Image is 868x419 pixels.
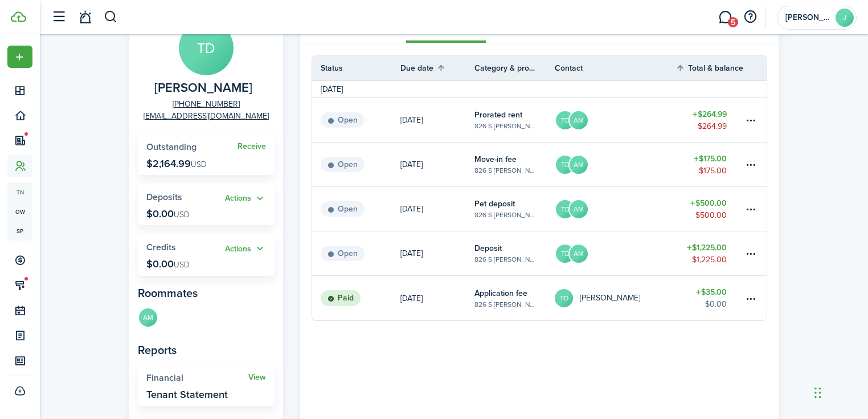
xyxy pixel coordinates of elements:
avatar-text: TD [179,21,234,75]
a: Receive [238,142,266,151]
widget-stats-title: Financial [146,373,248,383]
span: USD [174,209,190,221]
p: $0.00 [146,258,190,270]
p: [DATE] [400,114,423,126]
div: Chat Widget [811,364,868,419]
span: USD [191,158,207,170]
span: Jacqueline [785,14,831,22]
p: [DATE] [400,292,423,304]
avatar-text: TD [556,200,574,218]
a: TDAM [555,98,675,142]
a: $175.00$175.00 [675,143,744,186]
th: Status [312,62,400,74]
p: $2,164.99 [146,158,207,169]
button: Actions [225,192,266,205]
table-profile-info-text: [PERSON_NAME] [580,294,640,303]
div: Drag [814,376,821,410]
status: Open [321,112,365,128]
a: Pet deposit826 S [PERSON_NAME] [474,187,555,231]
table-amount-description: $264.99 [698,120,727,132]
avatar-text: AM [570,156,588,174]
a: TD[PERSON_NAME] [555,276,675,320]
th: Sort [400,61,474,75]
a: View [248,373,266,382]
span: Deposits [146,190,182,204]
table-info-title: Application fee [474,287,527,299]
a: Open [312,143,400,186]
a: TDAM [555,187,675,231]
table-amount-title: $175.00 [694,153,727,165]
span: Travis Davis [154,81,252,95]
span: 5 [728,17,738,27]
a: TDAM [555,231,675,275]
button: Open menu [225,192,266,205]
a: Paid [312,276,400,320]
status: Open [321,157,365,173]
a: [EMAIL_ADDRESS][DOMAIN_NAME] [144,110,269,122]
a: Application fee826 S [PERSON_NAME] [474,276,555,320]
status: Open [321,201,365,217]
a: ow [7,202,32,221]
a: Open [312,231,400,275]
table-amount-title: $500.00 [690,197,727,209]
button: Open menu [225,242,266,255]
table-info-title: Move-in fee [474,153,517,165]
table-info-title: Deposit [474,242,502,254]
table-subtitle: 826 S [PERSON_NAME] [474,299,538,310]
td: [DATE] [312,83,351,95]
avatar-text: TD [556,156,574,174]
p: [DATE] [400,247,423,259]
a: $1,225.00$1,225.00 [675,231,744,275]
avatar-text: AM [139,308,157,327]
th: Category & property [474,62,555,74]
a: TDAM [555,143,675,186]
th: Contact [555,62,675,74]
table-info-title: Prorated rent [474,109,522,121]
status: Paid [321,290,361,306]
a: [DATE] [400,143,474,186]
a: tn [7,182,32,202]
img: TenantCloud [11,11,26,22]
a: [PHONE_NUMBER] [173,98,240,110]
button: Open sidebar [48,6,69,28]
a: sp [7,221,32,241]
table-amount-title: $35.00 [696,286,727,298]
avatar-text: AM [570,245,588,263]
avatar-text: TD [556,111,574,129]
panel-main-subtitle: Roommates [138,284,275,302]
avatar-text: AM [570,200,588,218]
table-subtitle: 826 S [PERSON_NAME] [474,254,538,265]
span: Credits [146,241,176,254]
button: Open resource center [740,7,760,27]
avatar-text: AM [570,111,588,129]
p: $0.00 [146,208,190,219]
avatar-text: TD [556,245,574,263]
a: [DATE] [400,187,474,231]
avatar-text: TD [555,289,573,307]
a: [DATE] [400,98,474,142]
a: $264.99$264.99 [675,98,744,142]
a: [DATE] [400,231,474,275]
a: AM [138,307,158,330]
table-subtitle: 826 S [PERSON_NAME] [474,121,538,131]
a: Open [312,98,400,142]
avatar-text: J [836,9,854,27]
span: USD [174,259,190,271]
span: Outstanding [146,140,196,153]
table-amount-description: $175.00 [699,165,727,177]
status: Open [321,246,365,262]
p: [DATE] [400,203,423,215]
table-amount-title: $264.99 [693,108,727,120]
p: [DATE] [400,158,423,170]
table-subtitle: 826 S [PERSON_NAME] [474,165,538,176]
a: Open [312,187,400,231]
table-amount-description: $0.00 [705,298,727,310]
widget-stats-action: Actions [225,242,266,255]
a: Notifications [74,3,96,32]
widget-stats-description: Tenant Statement [146,389,228,400]
a: $35.00$0.00 [675,276,744,320]
table-amount-description: $1,225.00 [692,254,727,266]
